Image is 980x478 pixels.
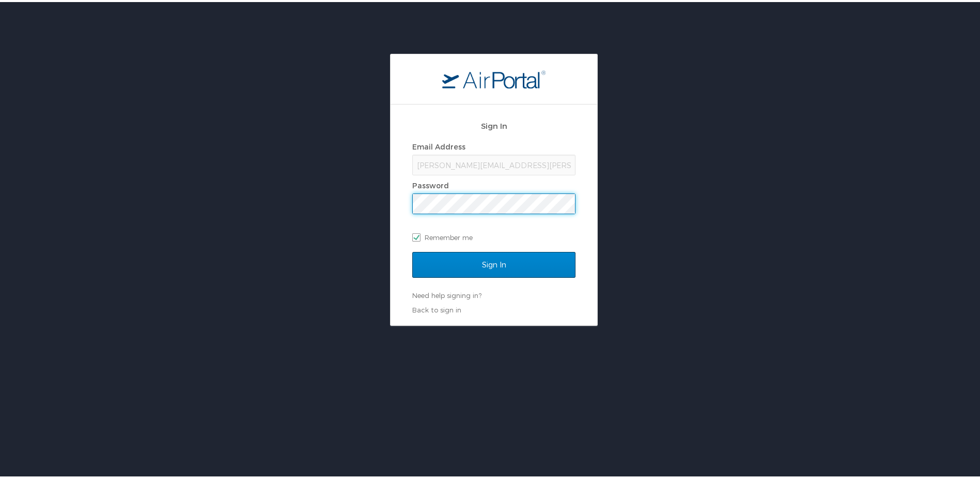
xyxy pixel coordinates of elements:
input: Sign In [412,250,575,276]
label: Password [412,179,449,188]
a: Need help signing in? [412,289,481,297]
a: Back to sign in [412,304,461,312]
h2: Sign In [412,118,575,130]
label: Remember me [412,228,575,243]
label: Email Address [412,140,465,149]
img: logo [442,68,546,86]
